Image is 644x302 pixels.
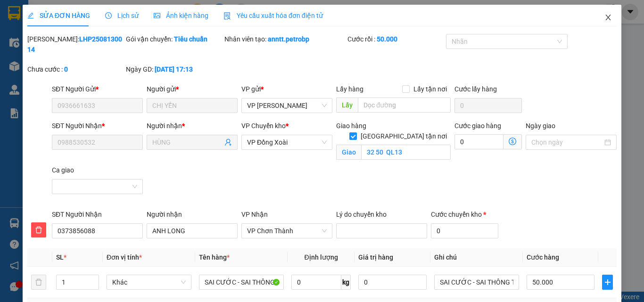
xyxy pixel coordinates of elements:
[32,226,46,234] span: delete
[531,137,603,147] input: Ngày giao
[154,12,160,19] span: picture
[603,278,612,286] span: plus
[247,224,327,238] span: VP Chơn Thành
[224,34,346,44] div: Nhân viên tạo:
[454,134,504,149] input: Cước giao hàng
[147,209,238,220] div: Người nhận
[595,5,621,31] button: Close
[155,65,193,73] b: [DATE] 17:13
[241,84,332,94] div: VP gửi
[377,35,397,43] b: 50.000
[527,253,559,261] span: Cước hàng
[241,209,332,220] div: VP Nhận
[199,253,230,261] span: Tên hàng
[27,12,90,19] span: SỬA ĐƠN HÀNG
[304,253,338,261] span: Định lượng
[526,122,555,130] label: Ngày giao
[454,85,497,93] label: Cước lấy hàng
[105,12,139,19] span: Lịch sử
[27,34,124,55] div: [PERSON_NAME]:
[174,35,207,43] b: Tiêu chuẩn
[147,121,238,131] div: Người nhận
[358,253,393,261] span: Giá trị hàng
[247,135,327,149] span: VP Đồng Xoài
[199,275,284,290] input: VD: Bàn, Ghế
[361,145,451,160] input: Giao tận nơi
[430,248,523,267] th: Ghi chú
[27,64,124,74] div: Chưa cước :
[602,275,613,290] button: plus
[410,84,451,94] span: Lấy tận nơi
[147,84,238,94] div: Người gửi
[336,85,363,93] span: Lấy hàng
[224,139,232,146] span: user-add
[454,98,522,113] input: Cước lấy hàng
[154,12,208,19] span: Ảnh kiện hàng
[454,122,501,130] label: Cước giao hàng
[31,222,46,237] button: delete
[52,209,143,220] div: SĐT Người Nhận
[112,275,186,289] span: Khác
[31,275,46,290] button: delete
[126,64,223,74] div: Ngày GD:
[241,122,286,130] span: VP Chuyển kho
[347,34,444,44] div: Cước rồi :
[105,12,112,19] span: clock-circle
[223,12,323,19] span: Yêu cầu xuất hóa đơn điện tử
[434,275,519,290] input: Ghi Chú
[357,131,451,141] span: [GEOGRAPHIC_DATA] tận nơi
[336,145,361,160] span: Giao
[268,35,309,43] b: anntt.petrobp
[223,12,231,20] img: icon
[358,98,451,113] input: Dọc đường
[431,209,498,220] div: Cước chuyển kho
[509,138,516,145] span: dollar-circle
[64,65,68,73] b: 0
[336,122,366,130] span: Giao hàng
[341,275,351,290] span: kg
[107,253,142,261] span: Đơn vị tính
[27,12,34,19] span: edit
[56,253,64,261] span: SL
[52,121,143,131] div: SĐT Người Nhận
[52,84,143,94] div: SĐT Người Gửi
[336,98,358,113] span: Lấy
[126,34,223,44] div: Gói vận chuyển:
[247,98,327,113] span: VP Lê Hồng Phong
[604,14,612,21] span: close
[52,166,74,174] label: Ca giao
[336,209,427,220] div: Lý do chuyển kho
